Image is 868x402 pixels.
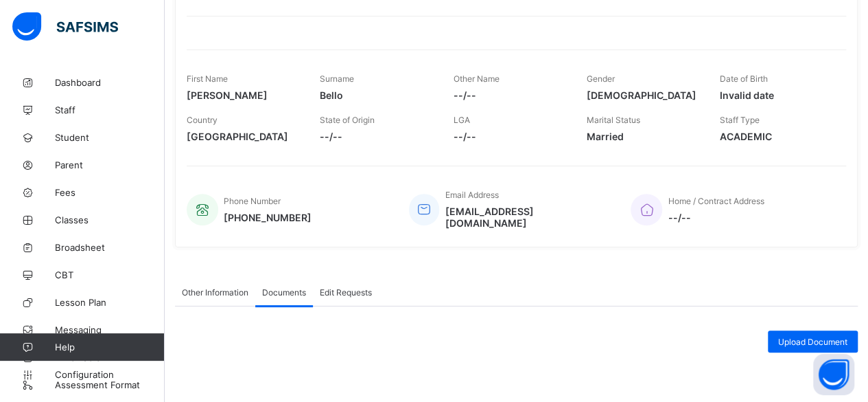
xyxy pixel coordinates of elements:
[445,190,498,200] span: Email Address
[182,287,248,298] span: Other Information
[320,131,432,142] span: --/--
[262,287,306,298] span: Documents
[55,132,165,143] span: Student
[55,324,165,335] span: Messaging
[55,159,165,170] span: Parent
[668,212,764,223] span: --/--
[587,74,615,84] span: Gender
[224,196,281,206] span: Phone Number
[720,74,768,84] span: Date of Birth
[453,89,565,101] span: --/--
[320,287,372,298] span: Edit Requests
[587,131,699,142] span: Married
[813,354,854,395] button: Open asap
[778,337,847,347] span: Upload Document
[55,187,165,198] span: Fees
[187,89,299,101] span: [PERSON_NAME]
[320,74,354,84] span: Surname
[55,342,164,353] span: Help
[187,74,228,84] span: First Name
[453,115,469,125] span: LGA
[720,89,832,101] span: Invalid date
[453,74,499,84] span: Other Name
[320,89,432,101] span: Bello
[55,214,165,225] span: Classes
[720,131,832,142] span: ACADEMIC
[187,131,299,142] span: [GEOGRAPHIC_DATA]
[720,115,760,125] span: Staff Type
[12,12,118,41] img: safsims
[453,131,565,142] span: --/--
[55,242,165,253] span: Broadsheet
[587,115,640,125] span: Marital Status
[187,115,218,125] span: Country
[55,77,165,88] span: Dashboard
[55,104,165,115] span: Staff
[320,115,375,125] span: State of Origin
[55,269,165,280] span: CBT
[55,369,164,380] span: Configuration
[668,196,764,206] span: Home / Contract Address
[587,89,699,101] span: [DEMOGRAPHIC_DATA]
[445,205,610,229] span: [EMAIL_ADDRESS][DOMAIN_NAME]
[224,212,312,223] span: [PHONE_NUMBER]
[55,297,165,308] span: Lesson Plan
